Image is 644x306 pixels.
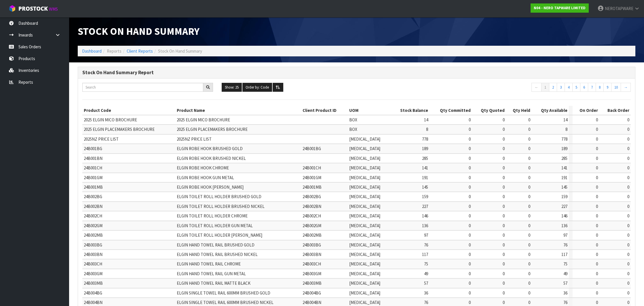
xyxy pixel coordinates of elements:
span: 57 [563,280,567,286]
span: [MEDICAL_DATA] [349,280,380,286]
span: 117 [561,252,567,257]
a: 6 [580,83,588,92]
strong: N04 - NERO TAPWARE LIMITED [534,5,586,10]
span: ELGIN SINGLE TOWEL RAIL 600MM BRUSHED NICKEL [177,300,273,305]
span: 0 [528,280,530,286]
span: [MEDICAL_DATA] [349,271,380,276]
span: 2025NZ PRICE LIST [84,136,119,142]
span: 0 [469,223,471,228]
span: 0 [627,280,629,286]
span: 0 [503,136,505,142]
span: 0 [469,156,471,161]
span: 0 [503,261,505,267]
span: 75 [563,261,567,267]
span: 0 [596,146,598,151]
span: 24B001BG [303,146,321,151]
span: 24B002MB [84,232,103,238]
span: 0 [528,127,530,132]
span: 14 [563,117,567,123]
span: ELGIN ROBE HOOK GUN METAL [177,175,234,180]
span: 227 [422,204,428,209]
span: 0 [528,261,530,267]
span: 24B003MB [84,280,103,286]
span: 24B002BN [84,204,102,209]
a: 9 [603,83,611,92]
span: 189 [422,146,428,151]
th: UOM [348,106,391,115]
nav: Page navigation [500,83,631,93]
span: 0 [503,300,505,305]
span: 24B002CH [84,213,102,219]
span: [MEDICAL_DATA] [349,165,380,171]
span: 0 [528,204,530,209]
span: 0 [528,252,530,257]
span: 0 [627,127,629,132]
span: 2025NZ PRICE LIST [177,136,212,142]
span: Stock On Hand Summary [78,25,200,38]
span: 24B001CH [303,165,321,171]
span: [MEDICAL_DATA] [349,136,380,142]
span: 0 [627,184,629,190]
span: BOX [349,127,357,132]
span: ELGIN TOILET ROLL HOLDER [PERSON_NAME] [177,232,262,238]
span: 159 [422,194,428,199]
span: ELGIN HAND TOWEL RAIL BRUSHED GOLD [177,242,254,248]
span: 97 [563,232,567,238]
span: ELGIN HAND TOWEL RAIL GUN METAL [177,271,246,276]
span: 24B004BN [84,300,102,305]
span: [MEDICAL_DATA] [349,156,380,161]
span: 0 [596,290,598,296]
span: [MEDICAL_DATA] [349,146,380,151]
span: 8 [426,127,428,132]
span: 0 [503,223,505,228]
span: 0 [627,175,629,180]
span: ELGIN SINGLE TOWEL RAIL 600MM BRUSHED GOLD [177,290,270,296]
span: 0 [596,261,598,267]
span: 76 [424,300,428,305]
span: [MEDICAL_DATA] [349,223,380,228]
span: 0 [627,290,629,296]
span: ELGIN TOILET ROLL HOLDER GUN METAL [177,223,253,228]
span: 0 [596,300,598,305]
span: 0 [469,252,471,257]
span: 0 [469,146,471,151]
th: Qty Available [532,106,569,115]
span: 0 [528,136,530,142]
span: 778 [561,136,567,142]
span: 0 [503,146,505,151]
span: 2025 ELGIN PLACEMAKERS BROCHURE [177,127,248,132]
span: 136 [422,223,428,228]
span: 24B001GM [303,175,321,180]
span: 0 [503,194,505,199]
span: 145 [422,184,428,190]
span: NEROTAPWARE [605,6,633,11]
span: 0 [503,232,505,238]
span: 24B004BG [303,290,321,296]
span: 24B001BG [84,146,102,151]
span: [MEDICAL_DATA] [349,261,380,267]
span: 24B002BG [303,194,321,199]
span: ELGIN TOILET ROLL HOLDER CHROME [177,213,248,219]
span: 24B004BG [84,290,102,296]
span: 76 [424,242,428,248]
a: 8 [596,83,604,92]
span: 0 [627,232,629,238]
span: 0 [503,252,505,257]
span: 0 [627,165,629,171]
a: Client Reports [127,48,153,54]
span: 0 [596,175,598,180]
button: Order by: Code [242,83,272,92]
span: 0 [596,117,598,123]
span: 0 [503,127,505,132]
span: 0 [469,261,471,267]
span: ELGIN ROBE HOOK [PERSON_NAME] [177,184,244,190]
span: 189 [561,146,567,151]
th: Stock Balance [391,106,430,115]
span: Stock On Hand Summary [158,48,202,54]
span: 0 [528,300,530,305]
button: Show: 25 [222,83,242,92]
span: 191 [561,175,567,180]
span: [MEDICAL_DATA] [349,252,380,257]
span: 0 [627,300,629,305]
span: ELGIN TOILET ROLL HOLDER BRUSHED GOLD [177,194,261,199]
